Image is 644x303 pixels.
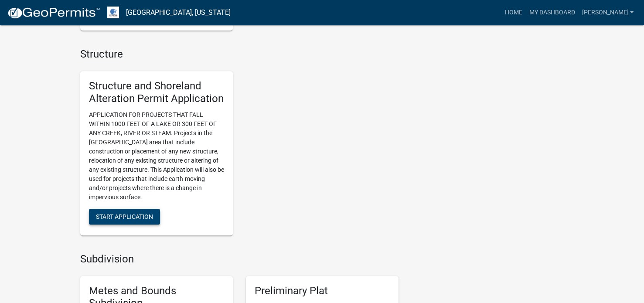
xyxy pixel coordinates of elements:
[107,7,119,18] img: Otter Tail County, Minnesota
[501,4,525,21] a: Home
[89,110,224,202] p: APPLICATION FOR PROJECTS THAT FALL WITHIN 1000 FEET OF A LAKE OR 300 FEET OF ANY CREEK, RIVER OR ...
[126,5,231,20] a: [GEOGRAPHIC_DATA], [US_STATE]
[89,209,160,225] button: Start Application
[255,285,390,297] h5: Preliminary Plat
[89,80,224,105] h5: Structure and Shoreland Alteration Permit Application
[578,4,637,21] a: [PERSON_NAME]
[80,253,399,266] h4: Subdivision
[96,213,153,220] span: Start Application
[80,48,399,61] h4: Structure
[525,4,578,21] a: My Dashboard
